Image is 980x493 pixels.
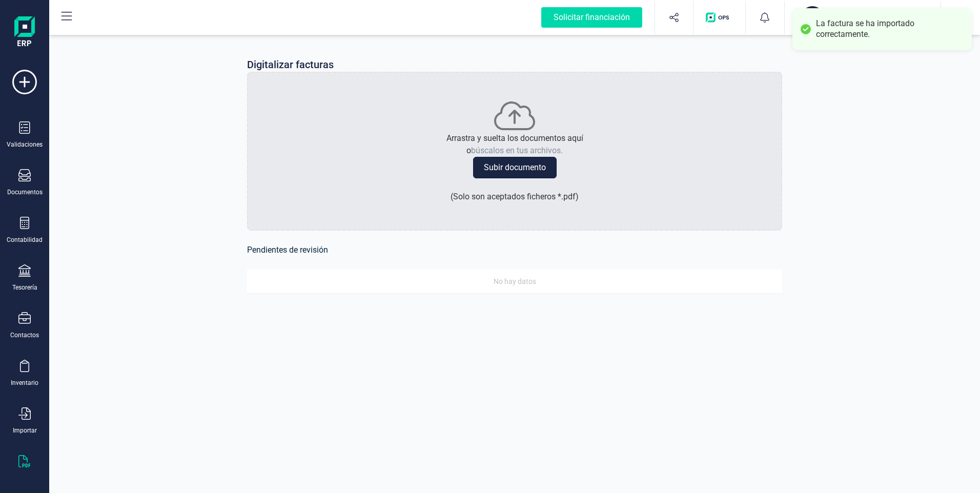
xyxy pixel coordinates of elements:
h6: Pendientes de revisión [247,243,782,257]
div: Tesorería [12,283,37,292]
div: Contabilidad [7,236,43,244]
p: ( Solo son aceptados ficheros * .pdf ) [451,191,579,203]
span: búscalos en tus archivos. [471,146,563,155]
div: La factura se ha importado correctamente. [816,18,964,40]
img: Logo Finanedi [14,16,35,49]
button: QUQUIRON PREVENCION SL[PERSON_NAME] [797,1,928,34]
div: Documentos [7,188,43,196]
div: Contactos [10,331,39,339]
button: Solicitar financiación [529,1,655,34]
button: Logo de OPS [700,1,739,34]
div: Importar [13,426,37,435]
div: Inventario [11,379,38,387]
div: QU [801,6,824,29]
button: Subir documento [473,157,557,178]
img: Logo de OPS [706,12,733,23]
p: Arrastra y suelta los documentos aquí o [446,132,583,157]
p: Digitalizar facturas [247,57,334,72]
div: No hay datos [251,276,778,287]
div: Solicitar financiación [541,7,642,28]
div: Arrastra y suelta los documentos aquíobúscalos en tus archivos.Subir documento(Solo son aceptados... [247,72,782,231]
div: Validaciones [7,140,43,149]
